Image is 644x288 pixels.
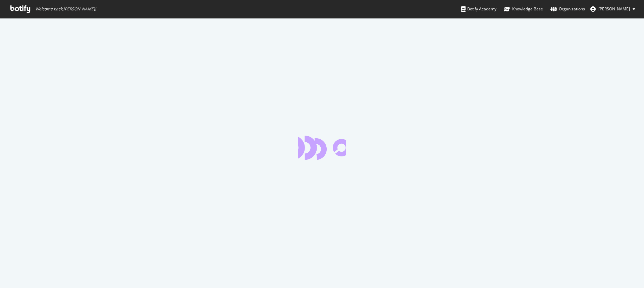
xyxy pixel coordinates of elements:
div: Organizations [550,6,585,12]
span: Kruse Andreas [598,6,630,12]
div: Knowledge Base [504,6,543,12]
button: [PERSON_NAME] [585,4,641,14]
div: Botify Academy [461,6,496,12]
div: animation [298,136,346,160]
span: Welcome back, [PERSON_NAME] ! [35,6,96,12]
